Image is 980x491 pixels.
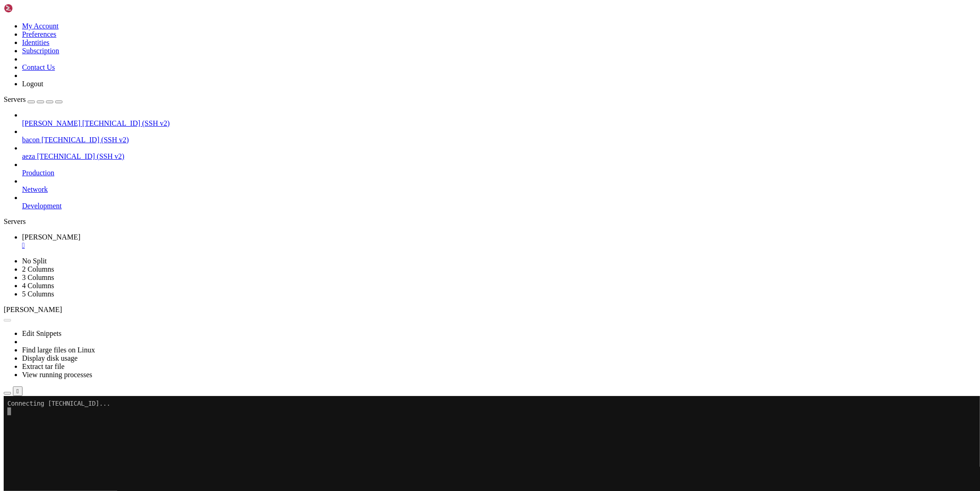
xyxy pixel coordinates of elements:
[22,177,976,194] li: Network
[22,119,80,127] span: [PERSON_NAME]
[22,128,976,144] li: bacon [TECHNICAL_ID] (SSH v2)
[22,136,976,144] a: bacon [TECHNICAL_ID] (SSH v2)
[41,136,129,144] span: [TECHNICAL_ID] (SSH v2)
[22,119,976,128] a: [PERSON_NAME] [TECHNICAL_ID] (SSH v2)
[22,169,54,177] span: Production
[22,202,976,210] a: Development
[22,152,35,160] span: aeza
[22,22,59,30] a: My Account
[22,152,976,161] a: aeza [TECHNICAL_ID] (SSH v2)
[13,386,23,396] button: 
[17,388,19,395] div: 
[22,257,47,265] a: No Split
[22,241,976,250] a: 
[22,233,80,241] span: [PERSON_NAME]
[4,95,62,103] a: Servers
[22,39,50,46] a: Identities
[22,63,55,71] a: Contact Us
[22,371,92,379] a: View running processes
[22,363,64,370] a: Extract tar file
[22,185,48,193] span: Network
[37,152,124,160] span: [TECHNICAL_ID] (SSH v2)
[4,95,26,103] span: Servers
[22,144,976,161] li: aeza [TECHNICAL_ID] (SSH v2)
[22,47,59,55] a: Subscription
[4,4,57,13] img: Shellngn
[4,306,62,313] span: [PERSON_NAME]
[22,161,976,177] li: Production
[22,185,976,194] a: Network
[4,4,860,11] x-row: Connecting [TECHNICAL_ID]...
[4,218,976,226] div: Servers
[22,354,78,362] a: Display disk usage
[22,282,54,290] a: 4 Columns
[22,233,976,250] a: maus
[22,169,976,177] a: Production
[22,30,57,38] a: Preferences
[22,194,976,210] li: Development
[22,111,976,128] li: [PERSON_NAME] [TECHNICAL_ID] (SSH v2)
[22,80,43,88] a: Logout
[22,346,95,354] a: Find large files on Linux
[82,119,170,127] span: [TECHNICAL_ID] (SSH v2)
[22,273,54,281] a: 3 Columns
[22,290,54,298] a: 5 Columns
[4,11,7,19] div: (0, 1)
[22,136,40,144] span: bacon
[22,202,62,210] span: Development
[22,329,62,337] a: Edit Snippets
[22,265,54,273] a: 2 Columns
